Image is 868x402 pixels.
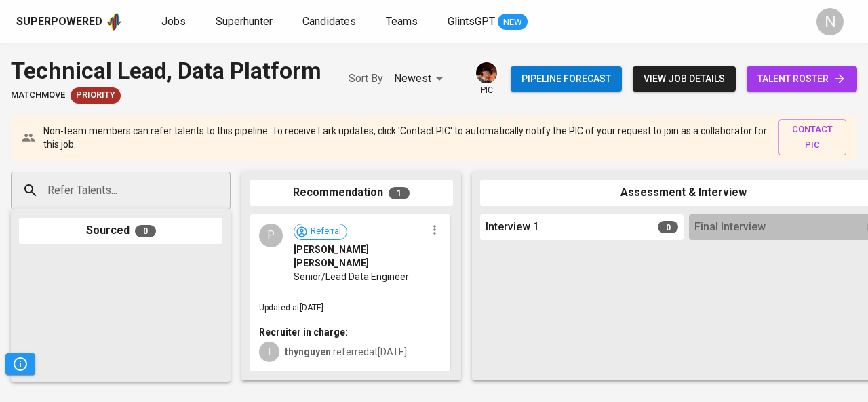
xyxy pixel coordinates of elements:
[498,16,528,29] span: NEW
[386,15,418,28] span: Teams
[135,225,156,237] span: 0
[105,12,123,32] img: app logo
[5,353,35,375] button: Pipeline Triggers
[11,54,321,87] div: Technical Lead, Data Platform
[285,346,331,357] b: thynguyen
[71,89,121,102] span: Priority
[521,71,611,87] span: Pipeline forecast
[294,243,426,270] span: [PERSON_NAME] [PERSON_NAME]
[816,8,844,35] div: N
[259,224,283,247] div: P
[658,221,678,233] span: 0
[223,189,226,192] button: Open
[216,14,275,31] a: Superhunter
[302,15,356,28] span: Candidates
[11,89,65,102] span: MatchMove
[633,66,736,92] button: view job details
[16,14,102,30] div: Superpowered
[259,327,348,338] b: Recruiter in charge:
[644,71,725,87] span: view job details
[448,15,495,28] span: GlintsGPT
[259,303,323,313] span: Updated at [DATE]
[250,180,453,206] div: Recommendation
[486,220,539,235] span: Interview 1
[694,220,766,235] span: Final Interview
[305,225,347,238] span: Referral
[43,124,768,151] p: Non-team members can refer talents to this pipeline. To receive Lark updates, click 'Contact PIC'...
[394,66,448,92] div: Newest
[19,218,222,244] div: Sourced
[511,66,622,92] button: Pipeline forecast
[448,14,528,31] a: GlintsGPT NEW
[16,12,123,32] a: Superpoweredapp logo
[386,14,420,31] a: Teams
[71,87,121,104] div: New Job received from Demand Team
[475,61,498,96] div: pic
[476,62,497,83] img: diemas@glints.com
[349,71,383,87] p: Sort By
[778,119,846,156] button: contact pic
[216,15,273,28] span: Superhunter
[302,14,359,31] a: Candidates
[389,187,410,199] span: 1
[285,346,407,357] span: referred at [DATE]
[747,66,857,92] a: talent roster
[294,270,409,283] span: Senior/Lead Data Engineer
[161,14,189,31] a: Jobs
[785,122,840,153] span: contact pic
[757,71,846,87] span: talent roster
[259,342,279,362] div: T
[161,15,186,28] span: Jobs
[394,71,431,87] p: Newest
